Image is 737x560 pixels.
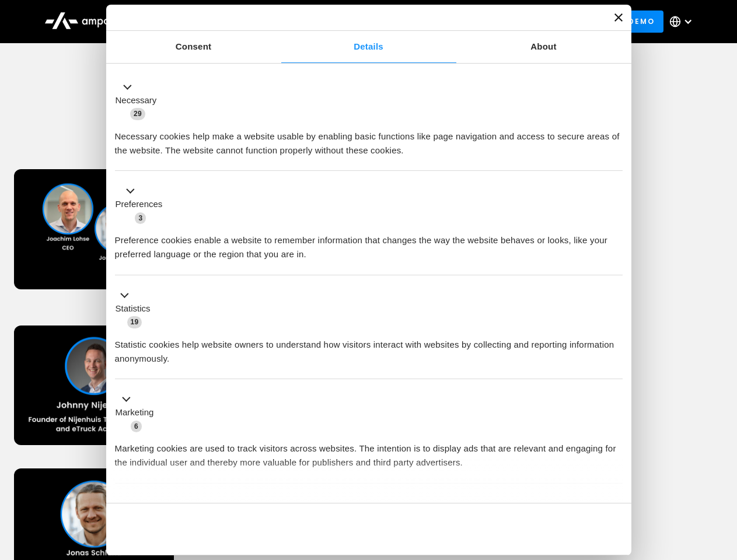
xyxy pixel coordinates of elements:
[115,393,161,433] button: Marketing (6)
[456,31,631,63] a: About
[115,496,211,511] button: Unclassified (3)
[115,225,623,261] div: Preference cookies enable a website to remember information that changes the way the website beha...
[116,406,154,419] label: Marketing
[130,108,145,120] span: 29
[115,121,623,157] div: Necessary cookies help make a website usable by enabling basic functions like page navigation and...
[115,329,623,366] div: Statistic cookies help website owners to understand how visitors interact with websites by collec...
[127,316,142,328] span: 19
[135,212,146,224] span: 3
[116,198,163,211] label: Preferences
[281,31,456,63] a: Details
[193,498,204,510] span: 3
[116,94,157,107] label: Necessary
[115,184,170,225] button: Preferences (3)
[116,302,151,316] label: Statistics
[115,433,623,470] div: Marketing cookies are used to track visitors across websites. The intention is to display ads tha...
[106,31,281,63] a: Consent
[614,13,623,22] button: Close banner
[14,118,724,146] h1: Upcoming Webinars
[115,288,158,329] button: Statistics (19)
[455,512,622,546] button: Okay
[115,80,164,121] button: Necessary (29)
[131,421,142,432] span: 6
